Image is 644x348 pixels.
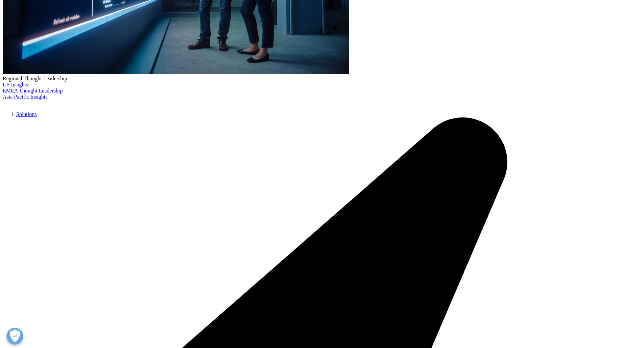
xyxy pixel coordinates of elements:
a: US Insights [3,82,28,87]
a: EMEA Thought Leadership [3,88,63,93]
a: Solutions [16,111,37,117]
div: Regional Thought Leadership [3,76,641,82]
button: Open Preferences [6,328,23,345]
a: Asia Pacific Insights [3,94,47,100]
